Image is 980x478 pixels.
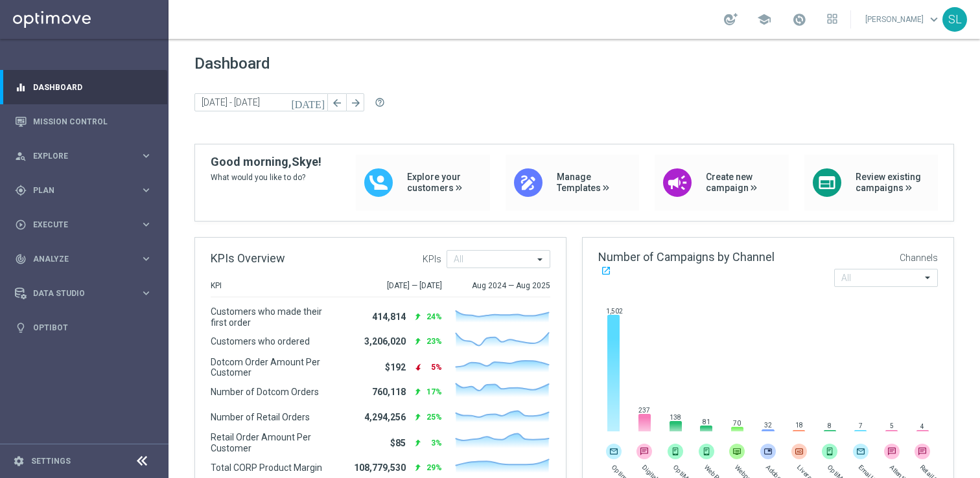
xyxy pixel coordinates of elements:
span: school [757,12,771,27]
span: Plan [33,187,140,194]
i: track_changes [15,253,27,265]
button: track_changes Analyze keyboard_arrow_right [14,254,153,264]
span: Explore [33,152,140,160]
i: keyboard_arrow_right [140,253,152,265]
i: settings [13,455,25,467]
div: Mission Control [15,104,152,139]
button: Mission Control [14,117,153,127]
a: Optibot [33,310,152,345]
a: Settings [31,457,71,465]
span: keyboard_arrow_down [927,12,941,27]
button: Data Studio keyboard_arrow_right [14,288,153,299]
div: Analyze [15,253,140,265]
div: Explore [15,150,140,162]
div: Data Studio [15,288,140,299]
i: lightbulb [15,322,27,334]
div: Optibot [15,310,152,345]
button: lightbulb Optibot [14,323,153,333]
a: Dashboard [33,70,152,104]
a: [PERSON_NAME]keyboard_arrow_down [864,10,942,29]
button: gps_fixed Plan keyboard_arrow_right [14,185,153,196]
div: Plan [15,185,140,196]
a: Mission Control [33,104,152,139]
i: gps_fixed [15,185,27,196]
button: play_circle_outline Execute keyboard_arrow_right [14,220,153,230]
i: person_search [15,150,27,162]
button: equalizer Dashboard [14,82,153,93]
i: keyboard_arrow_right [140,218,152,231]
i: play_circle_outline [15,219,27,231]
span: Analyze [33,255,140,263]
button: person_search Explore keyboard_arrow_right [14,151,153,161]
i: keyboard_arrow_right [140,184,152,196]
i: keyboard_arrow_right [140,150,152,162]
div: SL [942,7,967,32]
i: equalizer [15,82,27,93]
span: Execute [33,221,140,229]
i: keyboard_arrow_right [140,287,152,299]
span: Data Studio [33,290,140,297]
div: Execute [15,219,140,231]
div: Dashboard [15,70,152,104]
